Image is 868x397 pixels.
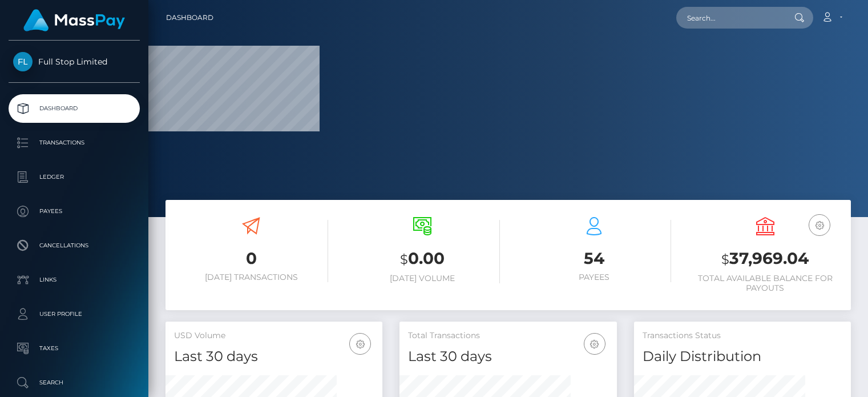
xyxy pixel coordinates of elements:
img: Full Stop Limited [13,52,33,71]
h4: Last 30 days [174,347,374,367]
a: User Profile [9,300,140,328]
a: Dashboard [9,94,140,123]
small: $ [721,251,729,267]
a: Transactions [9,129,140,157]
a: Dashboard [166,6,213,30]
h6: Total Available Balance for Payouts [688,274,842,293]
p: Transactions [13,134,135,151]
p: Links [13,271,135,288]
h3: 54 [517,247,671,270]
a: Links [9,266,140,294]
a: Search [9,368,140,397]
p: Taxes [13,340,135,357]
h4: Last 30 days [408,347,608,367]
h3: 0 [174,247,328,270]
h4: Daily Distribution [643,347,842,367]
a: Payees [9,197,140,226]
h5: Total Transactions [408,330,608,342]
p: Cancellations [13,237,135,254]
span: Full Stop Limited [9,57,140,67]
input: Search... [676,7,784,29]
a: Taxes [9,334,140,363]
h5: Transactions Status [643,330,842,342]
p: Ledger [13,169,135,186]
img: MassPay Logo [23,9,125,31]
a: Cancellations [9,231,140,260]
h6: [DATE] Volume [345,274,499,283]
p: Payees [13,203,135,220]
h6: Payees [517,272,671,282]
p: Dashboard [13,100,135,117]
h5: USD Volume [174,330,374,342]
a: Ledger [9,163,140,191]
small: $ [400,251,408,267]
h3: 37,969.04 [688,247,842,271]
p: User Profile [13,306,135,323]
h3: 0.00 [345,247,499,271]
h6: [DATE] Transactions [174,272,328,282]
p: Search [13,374,135,391]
